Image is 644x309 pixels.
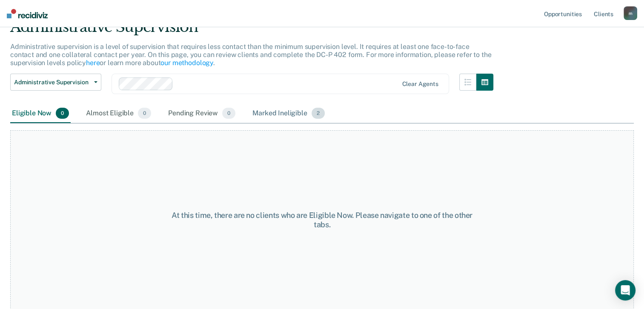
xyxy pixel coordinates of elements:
div: Marked Ineligible2 [251,104,326,123]
img: Recidiviz [7,9,48,18]
button: m [624,6,637,20]
div: At this time, there are no clients who are Eligible Now. Please navigate to one of the other tabs. [166,211,478,229]
div: Pending Review0 [166,104,237,123]
button: Administrative Supervision [10,74,101,91]
span: 0 [222,108,235,119]
span: 2 [312,108,325,119]
a: here [86,59,100,67]
div: Eligible Now0 [10,104,71,123]
div: Almost Eligible0 [84,104,153,123]
div: Open Intercom Messenger [615,280,635,300]
span: Administrative Supervision [14,79,91,86]
div: Administrative Supervision [10,18,493,43]
span: 0 [56,108,69,119]
p: Administrative supervision is a level of supervision that requires less contact than the minimum ... [10,43,491,67]
div: Clear agents [402,80,438,88]
span: 0 [138,108,151,119]
a: our methodology [160,59,213,67]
